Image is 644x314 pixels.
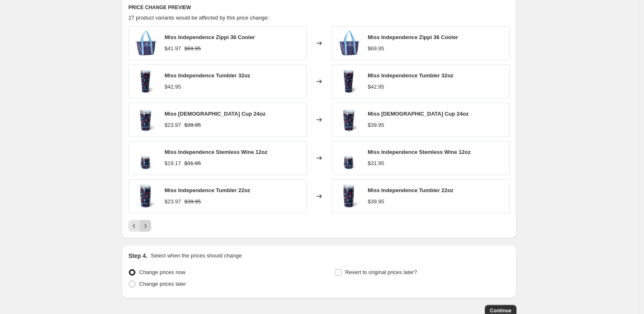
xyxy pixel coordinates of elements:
div: $23.97 [165,198,181,206]
div: $41.97 [165,45,181,53]
nav: Pagination [128,220,151,232]
img: S102-T22-ID_1_80x.jpg [336,184,361,209]
span: Miss Independence Tumbler 32oz [368,72,453,79]
h2: Step 4. [128,252,147,260]
img: S602-CZIP-ID_1_80x.jpg [336,31,361,56]
strike: $39.95 [184,121,201,129]
p: Select when the prices should change [151,252,242,260]
span: Miss Independence Tumbler 32oz [165,72,250,79]
img: S102-C12-ID_1_80x.jpg [336,146,361,171]
strike: $39.95 [184,198,201,206]
span: Miss Independence Stemless Wine 12oz [165,149,268,155]
img: S102-C32-ID_1_80x.jpg [133,69,158,94]
div: $31.95 [368,159,384,168]
span: 27 product variants would be affected by this price change: [128,15,269,21]
h6: PRICE CHANGE PREVIEW [128,4,510,11]
span: Change prices later [139,281,186,287]
img: S102-T22-ID_1_80x.jpg [133,184,158,209]
span: Miss Independence Tumbler 22oz [368,187,453,193]
span: Miss [DEMOGRAPHIC_DATA] Cup 24oz [165,111,265,117]
div: $23.97 [165,121,181,129]
span: Miss Independence Stemless Wine 12oz [368,149,471,155]
span: Miss Independence Tumbler 22oz [165,187,250,193]
strike: $69.95 [184,45,201,53]
div: $19.17 [165,159,181,168]
span: Miss Independence Zippi 36 Cooler [165,34,255,40]
button: Next [140,220,151,232]
button: Previous [128,220,140,232]
div: $69.95 [368,45,384,53]
span: Continue [490,307,511,314]
strike: $31.95 [184,159,201,168]
div: $42.95 [368,83,384,91]
span: Miss Independence Zippi 36 Cooler [368,34,458,40]
span: Revert to original prices later? [345,269,417,275]
img: S102-C12-ID_1_80x.jpg [133,146,158,171]
div: $39.95 [368,121,384,129]
img: S102-C24-ID_1_80x.jpg [336,107,361,132]
img: S602-CZIP-ID_1_80x.jpg [133,31,158,56]
span: Miss [DEMOGRAPHIC_DATA] Cup 24oz [368,111,469,117]
div: $39.95 [368,198,384,206]
span: Change prices now [139,269,185,275]
div: $42.95 [165,83,181,91]
img: S102-C32-ID_1_80x.jpg [336,69,361,94]
img: S102-C24-ID_1_80x.jpg [133,107,158,132]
